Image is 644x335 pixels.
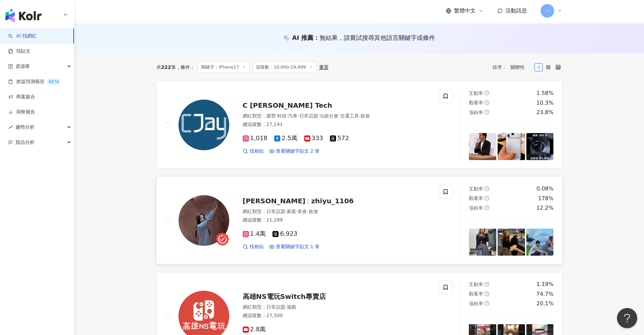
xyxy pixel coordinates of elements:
[243,148,264,155] a: 找相似
[484,186,489,191] span: question-circle
[538,195,554,202] div: 178%
[536,300,554,307] div: 20.1%
[296,209,297,214] span: ·
[311,197,354,205] span: zhiyu_1106
[299,113,318,119] span: 日常話題
[309,209,318,214] span: 旅遊
[469,91,483,96] span: 互動率
[285,209,287,214] span: ·
[330,135,349,142] span: 572
[297,209,307,214] span: 美食
[526,133,554,160] img: post-image
[285,304,287,310] span: ·
[243,217,431,224] div: 總追蹤數 ： 21,289
[178,100,229,150] img: KOL Avatar
[157,81,562,169] a: KOL AvatarC [PERSON_NAME] Tech網紅類型：露營·科技·汽車·日常話題·法政社會·交通工具·旅遊總追蹤數：27,1411,0182.5萬333572找相似查看關鍵字貼文...
[484,291,489,296] span: question-circle
[469,110,483,115] span: 漲粉率
[8,94,35,100] a: 商案媒合
[297,113,299,119] span: ·
[318,113,319,119] span: ·
[469,205,483,211] span: 漲粉率
[249,148,264,155] span: 找相似
[287,209,296,214] span: 家庭
[454,7,476,15] span: 繁體中文
[8,125,13,130] span: rise
[536,109,554,116] div: 23.8%
[277,113,287,119] span: 科技
[498,133,525,160] img: post-image
[469,229,496,256] img: post-image
[536,290,554,298] div: 74.7%
[243,304,431,311] div: 網紅類型 ：
[505,7,527,14] span: 活動訊息
[536,89,554,97] div: 1.58%
[243,312,431,319] div: 總追蹤數 ： 27,500
[197,61,249,73] span: 關鍵字：iPhone17
[526,229,554,256] img: post-image
[287,304,296,310] span: 遊戲
[16,135,34,150] span: 競品分析
[484,100,489,105] span: question-circle
[243,208,431,215] div: 網紅類型 ：
[16,59,30,74] span: 資源庫
[359,113,360,119] span: ·
[178,195,229,246] img: KOL Avatar
[307,209,308,214] span: ·
[274,135,297,142] span: 2.5萬
[319,65,329,70] div: 重置
[484,205,489,210] span: question-circle
[243,113,431,120] div: 網紅類型 ：
[319,34,435,41] span: 無結果，請嘗試搜尋其他語言關鍵字或條件
[249,243,264,250] span: 找相似
[161,65,171,70] span: 222
[536,281,554,288] div: 1.19%
[269,148,320,155] a: 查看關鍵字貼文 2 筆
[243,292,326,301] span: 高雄NS電玩Switch專賣店
[484,282,489,287] span: question-circle
[319,113,338,119] span: 法政社會
[292,33,435,42] div: AI 推薦 ：
[493,62,534,73] div: 排序：
[536,99,554,107] div: 10.3%
[269,243,320,250] a: 查看關鍵字貼文 1 筆
[266,304,285,310] span: 日常話題
[243,101,332,109] span: C [PERSON_NAME] Tech
[252,61,316,73] span: 追蹤數：10,000-29,999
[484,110,489,114] span: question-circle
[8,48,30,55] a: 找貼文
[338,113,340,119] span: ·
[469,186,483,191] span: 互動率
[5,9,42,22] img: logo
[469,100,483,105] span: 觀看率
[360,113,370,119] span: 旅遊
[484,196,489,201] span: question-circle
[276,243,320,250] span: 查看關鍵字貼文 1 筆
[243,121,431,128] div: 總追蹤數 ： 27,141
[16,120,34,135] span: 趨勢分析
[243,243,264,250] a: 找相似
[469,291,483,297] span: 觀看率
[176,65,195,70] span: 條件 ：
[287,113,288,119] span: ·
[340,113,359,119] span: 交通工具
[498,229,525,256] img: post-image
[8,78,62,85] a: 效益預測報告BETA
[157,177,562,264] a: KOL Avatar[PERSON_NAME]zhiyu_1106網紅類型：日常話題·家庭·美食·旅遊總追蹤數：21,2891.4萬6,923找相似查看關鍵字貼文 1 筆互動率question-...
[536,185,554,192] div: 0.08%
[243,326,266,333] span: 2.8萬
[276,113,277,119] span: ·
[8,109,35,115] a: 洞察報告
[536,204,554,212] div: 12.2%
[243,230,266,237] span: 1.4萬
[276,148,320,155] span: 查看關鍵字貼文 2 筆
[243,135,268,142] span: 1,018
[484,301,489,306] span: question-circle
[266,209,285,214] span: 日常話題
[510,62,531,73] span: 關聯性
[469,301,483,306] span: 漲粉率
[157,65,176,70] div: 共 筆
[272,230,297,237] span: 6,923
[469,282,483,287] span: 互動率
[484,91,489,95] span: question-circle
